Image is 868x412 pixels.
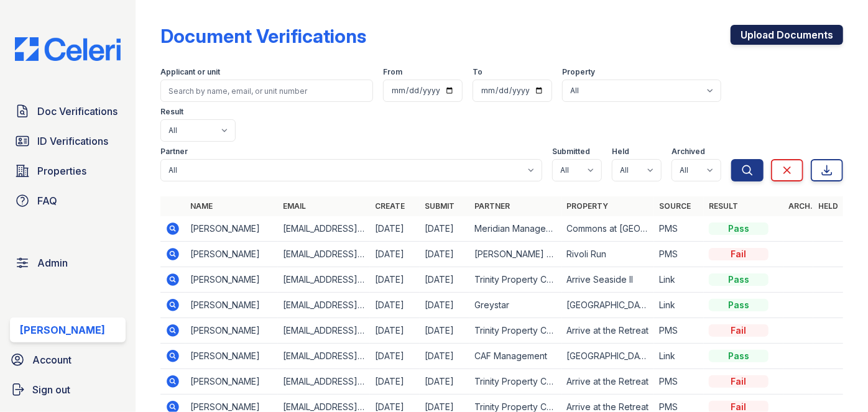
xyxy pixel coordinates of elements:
a: Result [709,201,738,211]
a: Sign out [5,377,131,402]
td: [EMAIL_ADDRESS][DOMAIN_NAME] [278,216,370,242]
td: [DATE] [370,242,420,267]
a: FAQ [10,188,126,213]
td: [PERSON_NAME] [185,267,277,293]
td: [GEOGRAPHIC_DATA] Homes [562,344,654,369]
td: Trinity Property Consultants [469,369,561,395]
td: PMS [654,216,704,242]
td: Trinity Property Consultants [469,318,561,344]
td: [GEOGRAPHIC_DATA] [562,293,654,318]
td: [EMAIL_ADDRESS][DOMAIN_NAME] [278,369,370,395]
div: Pass [709,273,769,286]
td: Link [654,293,704,318]
td: Arrive at the Retreat [562,318,654,344]
a: Properties [10,158,126,183]
span: Admin [37,255,68,270]
td: [DATE] [370,293,420,318]
td: Greystar [469,293,561,318]
td: [DATE] [370,318,420,344]
td: [DATE] [420,369,469,395]
td: [DATE] [370,369,420,395]
td: Trinity Property Consultants [469,267,561,293]
label: Partner [160,147,188,157]
td: [DATE] [420,318,469,344]
td: [DATE] [370,344,420,369]
label: From [383,67,402,77]
div: Fail [709,248,769,260]
a: Create [375,201,405,211]
span: Account [32,352,72,367]
td: CAF Management [469,344,561,369]
td: [EMAIL_ADDRESS][DOMAIN_NAME] [278,344,370,369]
div: Pass [709,222,769,235]
a: Property [567,201,609,211]
a: Source [659,201,691,211]
label: Archived [672,147,705,157]
a: Submit [425,201,455,211]
td: [EMAIL_ADDRESS][DOMAIN_NAME] [278,318,370,344]
td: [EMAIL_ADDRESS][DOMAIN_NAME] [278,242,370,267]
td: [PERSON_NAME] [185,369,277,395]
td: Rivoli Run [562,242,654,267]
label: Held [612,147,629,157]
td: [PERSON_NAME] [185,293,277,318]
td: PMS [654,318,704,344]
td: [DATE] [420,216,469,242]
a: Held [818,201,838,211]
td: Arrive at the Retreat [562,369,654,395]
a: Arch. [788,201,813,211]
td: Link [654,267,704,293]
label: To [473,67,482,77]
td: Meridian Management Group [469,216,561,242]
td: [PERSON_NAME] [185,344,277,369]
div: Pass [709,299,769,311]
td: [PERSON_NAME] Property Management Company [469,242,561,267]
a: Doc Verifications [10,99,126,124]
td: PMS [654,242,704,267]
label: Applicant or unit [160,67,220,77]
td: [DATE] [420,267,469,293]
label: Property [562,67,595,77]
span: Sign out [32,382,70,397]
img: CE_Logo_Blue-a8612792a0a2168367f1c8372b55b34899dd931a85d93a1a3d3e32e68fde9ad4.png [5,37,131,61]
label: Submitted [552,147,590,157]
td: Commons at [GEOGRAPHIC_DATA] [562,216,654,242]
a: Upload Documents [731,25,843,45]
td: [PERSON_NAME] [185,216,277,242]
div: Document Verifications [160,25,366,47]
td: [DATE] [420,344,469,369]
a: Admin [10,250,126,275]
a: Email [283,201,306,211]
td: PMS [654,369,704,395]
td: Arrive Seaside II [562,267,654,293]
div: Fail [709,375,769,388]
label: Result [160,107,183,117]
a: Account [5,347,131,372]
td: [DATE] [370,267,420,293]
td: [PERSON_NAME] [185,318,277,344]
td: [EMAIL_ADDRESS][DOMAIN_NAME] [278,267,370,293]
td: [DATE] [420,242,469,267]
td: [EMAIL_ADDRESS][DOMAIN_NAME] [278,293,370,318]
a: ID Verifications [10,129,126,153]
div: Pass [709,350,769,362]
td: [DATE] [420,293,469,318]
span: Doc Verifications [37,104,118,119]
td: [DATE] [370,216,420,242]
td: Link [654,344,704,369]
span: ID Verifications [37,134,108,149]
span: Properties [37,163,86,178]
a: Name [190,201,213,211]
span: FAQ [37,193,57,208]
td: [PERSON_NAME] [185,242,277,267]
div: [PERSON_NAME] [20,323,105,337]
input: Search by name, email, or unit number [160,80,373,102]
a: Partner [474,201,510,211]
div: Fail [709,324,769,337]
